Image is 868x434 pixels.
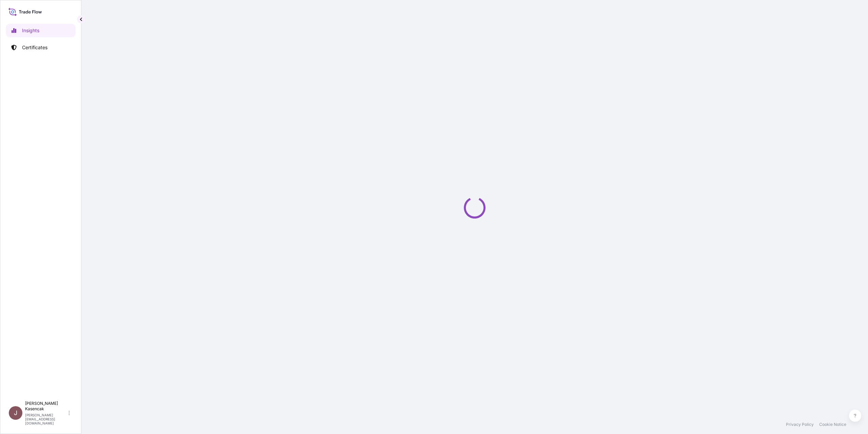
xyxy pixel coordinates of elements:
[14,410,17,416] span: J
[22,27,39,34] p: Insights
[819,422,846,427] a: Cookie Notice
[6,24,76,37] a: Insights
[25,413,67,425] p: [PERSON_NAME][EMAIL_ADDRESS][DOMAIN_NAME]
[786,422,814,427] a: Privacy Policy
[6,41,76,54] a: Certificates
[22,44,47,51] p: Certificates
[25,401,67,412] p: [PERSON_NAME] Kasencak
